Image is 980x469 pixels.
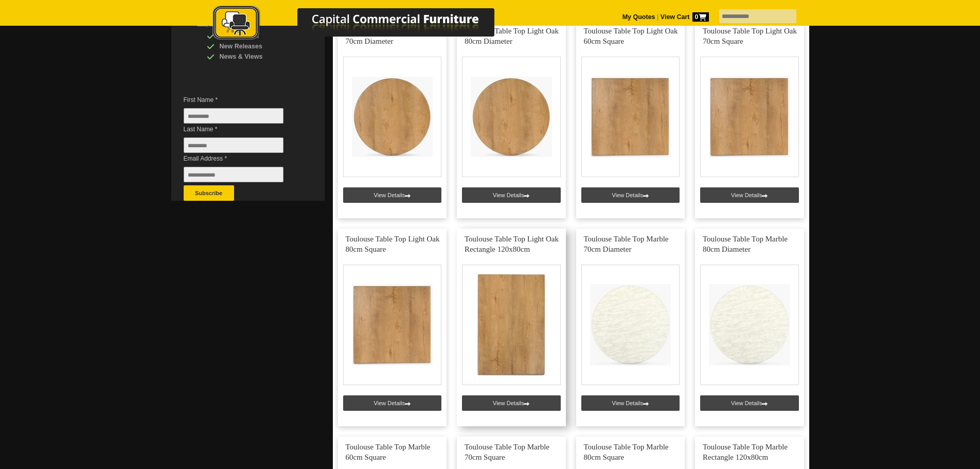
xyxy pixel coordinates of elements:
img: Capital Commercial Furniture Logo [184,5,544,43]
a: View Cart0 [658,13,708,21]
strong: View Cart [661,13,709,21]
a: My Quotes [622,13,655,21]
input: Last Name * [184,137,283,153]
span: Last Name * [184,124,299,134]
input: Email Address * [184,167,283,182]
input: First Name * [184,108,283,124]
a: Capital Commercial Furniture Logo [184,5,544,46]
div: News & Views [207,51,305,62]
span: First Name * [184,95,299,105]
span: 0 [692,12,709,22]
button: Subscribe [184,185,234,201]
span: Email Address * [184,153,299,164]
